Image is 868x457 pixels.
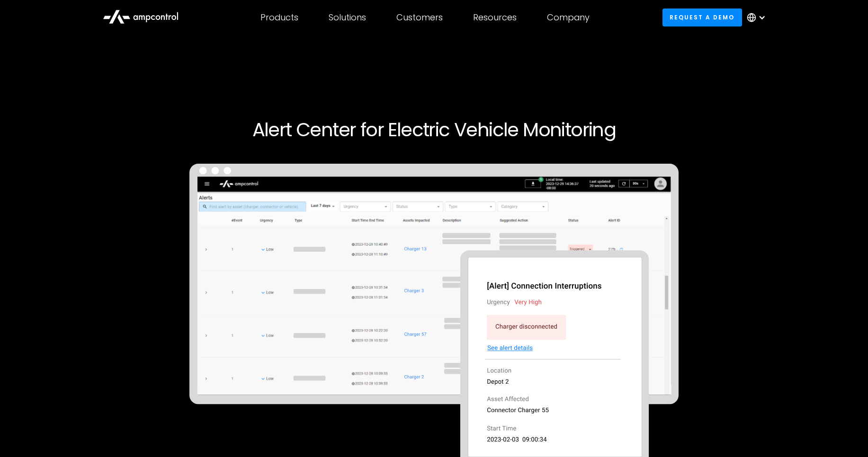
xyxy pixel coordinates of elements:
a: Request a demo [662,9,742,26]
div: Resources [473,12,517,23]
div: Customers [396,12,443,23]
div: Products [260,12,298,23]
h1: Alert Center for Electric Vehicle Monitoring [146,118,722,141]
div: Company [547,12,590,23]
div: Solutions [329,12,366,23]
